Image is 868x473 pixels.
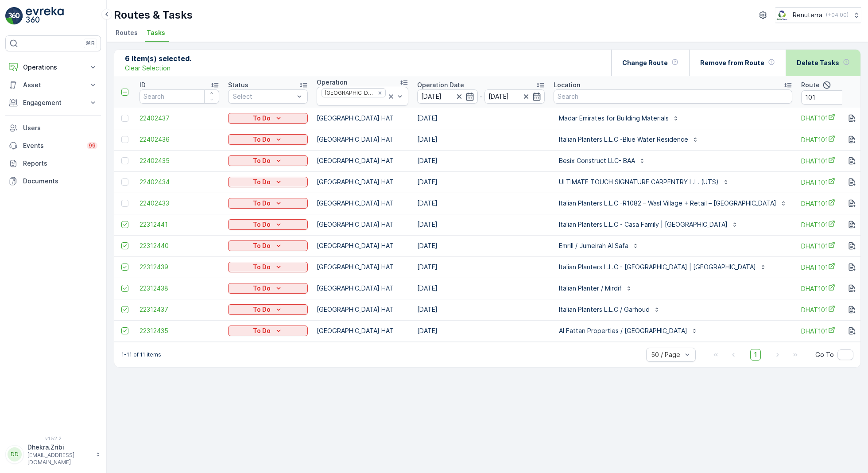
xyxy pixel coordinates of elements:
td: [DATE] [413,108,549,129]
p: 1-11 of 11 items [121,351,161,358]
button: Italian Planter / Mirdif [554,281,638,295]
p: Asset [23,81,83,89]
p: Emrill / Jumeirah Al Safa [559,241,628,250]
p: Italian Planters L.L.C -R1082 – Wasl Village + Retail – [GEOGRAPHIC_DATA] [559,199,776,208]
p: Operation [317,78,347,87]
button: To Do [228,304,308,315]
td: [DATE] [413,171,549,193]
p: To Do [253,326,271,335]
p: Routes & Tasks [114,8,193,22]
a: 22312437 [139,305,219,314]
p: [GEOGRAPHIC_DATA] HAT [317,241,408,250]
span: Routes [116,28,138,37]
p: Status [228,81,248,89]
a: 22312438 [139,284,219,293]
p: To Do [253,114,271,123]
p: Delete Tasks [797,58,839,67]
button: To Do [228,198,308,209]
td: [DATE] [413,193,549,214]
button: Italian Planters L.L.C -Blue Water Residence [554,132,704,147]
img: logo [5,7,23,25]
p: Italian Planter / Mirdif [559,284,622,293]
button: DDDhekra.Zribi[EMAIL_ADDRESS][DOMAIN_NAME] [5,443,101,466]
p: [GEOGRAPHIC_DATA] HAT [317,263,408,271]
button: To Do [228,155,308,166]
p: [GEOGRAPHIC_DATA] HAT [317,114,408,123]
a: 22402434 [139,178,219,186]
p: To Do [253,305,271,314]
p: ID [139,81,146,89]
span: 22312441 [139,220,219,229]
div: Toggle Row Selected [121,157,128,164]
button: To Do [228,113,308,124]
div: DD [8,447,22,461]
a: 22312440 [139,241,219,250]
a: 22312435 [139,326,219,335]
span: Go To [815,350,834,359]
p: Dhekra.Zribi [27,443,91,452]
p: Remove from Route [700,58,764,67]
button: Besix Construct LLC- BAA [554,154,651,168]
a: Users [5,119,101,137]
button: Asset [5,76,101,94]
img: logo_light-DOdMpM7g.png [26,7,64,25]
p: To Do [253,135,271,144]
div: Toggle Row Selected [121,200,128,207]
button: Operations [5,58,101,76]
span: v 1.52.2 [5,436,101,441]
a: Documents [5,172,101,190]
td: [DATE] [413,278,549,299]
td: [DATE] [413,150,549,171]
p: To Do [253,220,271,229]
span: 22402435 [139,156,219,165]
button: To Do [228,240,308,251]
a: Reports [5,155,101,172]
p: Change Route [622,58,668,67]
img: Screenshot_2024-07-26_at_13.33.01.png [775,10,789,20]
p: Users [23,124,97,132]
td: [DATE] [413,129,549,150]
td: [DATE] [413,320,549,341]
a: 22312439 [139,263,219,271]
p: To Do [253,284,271,293]
button: Madar Emirates for Building Materials [554,111,685,125]
td: [DATE] [413,214,549,235]
p: - [480,91,483,102]
div: Toggle Row Selected [121,221,128,228]
div: Toggle Row Selected [121,306,128,313]
td: [DATE] [413,256,549,278]
input: dd/mm/yyyy [484,89,545,104]
p: ⌘B [86,40,95,47]
button: To Do [228,177,308,187]
button: Emrill / Jumeirah Al Safa [554,239,644,253]
p: Operation Date [417,81,464,89]
p: Madar Emirates for Building Materials [559,114,669,123]
p: Documents [23,177,97,186]
p: Besix Construct LLC- BAA [559,156,635,165]
span: 1 [750,349,761,361]
p: [EMAIL_ADDRESS][DOMAIN_NAME] [27,452,91,466]
span: Tasks [147,28,165,37]
a: 22402433 [139,199,219,208]
button: Italian Planters L.L.C / Garhoud [554,302,666,317]
p: To Do [253,178,271,186]
div: Remove Dubai HAT [375,89,385,97]
p: Clear Selection [125,64,170,73]
input: Search [554,89,792,104]
input: dd/mm/yyyy [417,89,478,104]
p: Events [23,141,81,150]
button: Renuterra(+04:00) [775,7,861,23]
p: Italian Planters L.L.C - Casa Family | [GEOGRAPHIC_DATA] [559,220,728,229]
p: Reports [23,159,97,168]
div: Toggle Row Selected [121,264,128,271]
p: Operations [23,63,83,72]
button: To Do [228,219,308,230]
div: Toggle Row Selected [121,136,128,143]
p: 6 Item(s) selected. [125,53,191,64]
